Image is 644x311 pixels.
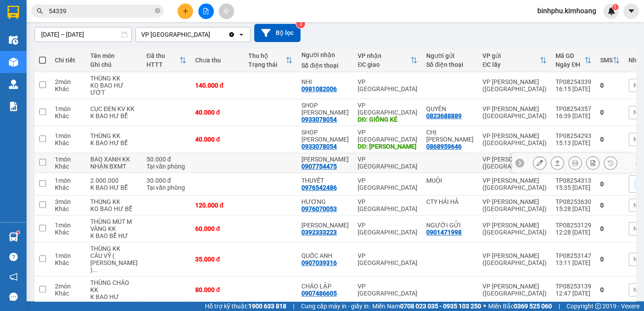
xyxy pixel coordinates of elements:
[555,61,584,68] div: Ngày ĐH
[488,301,552,311] span: Miền Bắc
[358,252,417,266] div: VP [GEOGRAPHIC_DATA]
[195,57,239,64] div: Chưa thu
[482,252,547,266] div: VP [PERSON_NAME] ([GEOGRAPHIC_DATA])
[30,5,103,13] strong: BIÊN NHẬN GỬI HÀNG
[482,52,540,59] div: VP gửi
[244,49,297,72] th: Toggle SortBy
[101,17,125,26] span: PHONG
[90,245,138,252] div: THÙNG KK
[600,256,620,263] div: 0
[358,143,417,150] div: DĐ: VŨNG LIÊM
[90,112,138,119] div: K BAO HƯ BỂ
[301,205,337,212] div: 0976070053
[301,51,349,58] div: Người nhận
[607,7,615,15] img: icon-new-feature
[55,177,81,184] div: 1 món
[90,279,138,293] div: THÙNG CHÁO KK
[248,303,286,310] strong: 1900 633 818
[358,52,410,59] div: VP nhận
[90,105,138,112] div: CỤC ĐEN KV KK
[358,198,417,212] div: VP [GEOGRAPHIC_DATA]
[90,198,138,205] div: THÙNG KK
[372,301,481,311] span: Miền Nam
[478,49,551,72] th: Toggle SortBy
[177,4,193,19] button: plus
[482,61,540,68] div: ĐC lấy
[90,232,138,239] div: K BAO BỂ HƯ
[559,301,560,311] span: |
[555,205,591,212] div: 15:28 [DATE]
[301,62,349,69] div: Số điện thoại
[55,184,81,191] div: Khác
[482,198,547,212] div: VP [PERSON_NAME] ([GEOGRAPHIC_DATA])
[4,30,129,46] p: NHẬN:
[514,303,552,310] strong: 0369 525 060
[37,8,43,14] span: search
[55,57,81,64] div: Chi tiết
[613,4,617,10] span: 1
[55,85,81,92] div: Khác
[55,105,81,112] div: 1 món
[219,4,234,19] button: aim
[195,286,239,293] div: 80.000 đ
[9,232,18,242] img: warehouse-icon
[600,57,613,64] div: SMS
[195,256,239,263] div: 35.000 đ
[482,156,547,170] div: VP [PERSON_NAME] ([GEOGRAPHIC_DATA])
[4,30,89,46] span: VP [PERSON_NAME] ([GEOGRAPHIC_DATA])
[358,177,417,191] div: VP [GEOGRAPHIC_DATA]
[147,163,186,170] div: Tại văn phòng
[555,259,591,266] div: 13:11 [DATE]
[90,139,138,146] div: K BAO HƯ BỂ
[595,303,601,309] span: copyright
[90,132,138,139] div: THÙNG KK
[482,222,547,236] div: VP [PERSON_NAME] ([GEOGRAPHIC_DATA])
[533,156,546,169] div: Sửa đơn hàng
[4,58,21,66] span: GIAO:
[600,109,620,116] div: 0
[482,78,547,92] div: VP [PERSON_NAME] ([GEOGRAPHIC_DATA])
[555,184,591,191] div: 15:35 [DATE]
[147,61,179,68] div: HTTT
[9,273,18,281] span: notification
[155,7,160,15] span: close-circle
[90,177,138,184] div: 2.000.000
[482,283,547,297] div: VP [PERSON_NAME] ([GEOGRAPHIC_DATA])
[198,4,214,19] button: file-add
[93,266,98,273] span: ...
[555,252,591,259] div: TP08253147
[301,156,349,163] div: ANH SƠN
[555,177,591,184] div: TP08254313
[426,177,474,184] div: MUỘI
[195,202,239,209] div: 120.000 đ
[301,290,337,297] div: 0907486605
[600,202,620,209] div: 0
[90,75,138,82] div: THÙNG KK
[555,283,591,290] div: TP08253139
[426,129,474,143] div: CHỊ VY
[9,58,18,67] img: warehouse-icon
[55,139,81,146] div: Khác
[555,290,591,297] div: 12:47 [DATE]
[90,184,138,191] div: K BAO HƯ BỂ
[301,229,337,236] div: 0392333223
[358,116,417,123] div: DĐ: GIỒNG KÉ
[55,252,81,259] div: 1 món
[55,283,81,290] div: 2 món
[35,27,131,42] input: Select a date range.
[426,112,462,119] div: 0823688889
[55,290,81,297] div: Khác
[55,156,81,163] div: 1 món
[301,177,349,184] div: THUYẾT
[301,259,337,266] div: 0907039316
[238,31,245,38] svg: open
[55,78,81,85] div: 2 món
[301,283,349,290] div: CHÁO LẬP
[301,102,349,116] div: SHOP LÊ MAI
[555,105,591,112] div: TP08254357
[358,61,410,68] div: ĐC giao
[426,198,474,205] div: CTY HẢI HẢ
[301,129,349,143] div: SHOP LÊ MAI
[205,301,286,311] span: Hỗ trợ kỹ thuật:
[223,8,229,14] span: aim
